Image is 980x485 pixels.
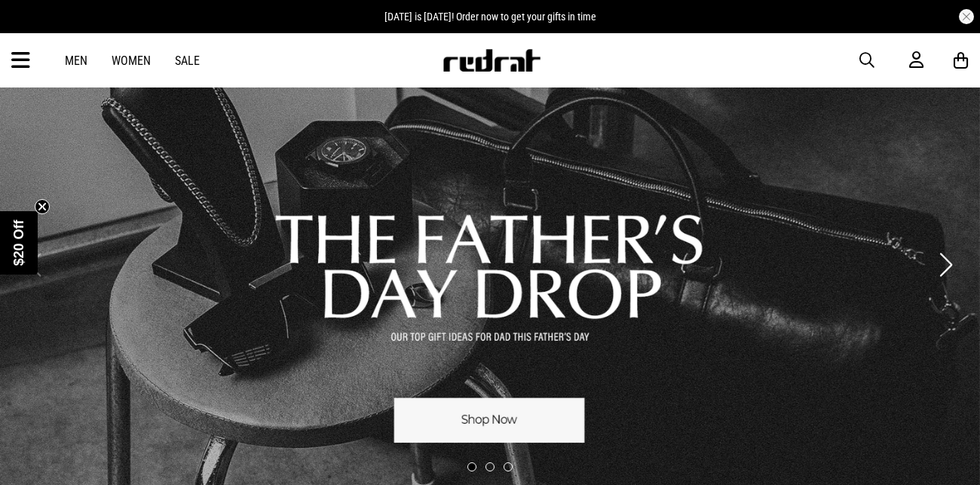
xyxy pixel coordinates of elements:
[384,11,596,23] span: [DATE] is [DATE]! Order now to get your gifts in time
[936,248,956,281] button: Next slide
[35,199,50,214] button: Close teaser
[175,54,200,68] a: Sale
[442,49,541,72] img: Redrat logo
[65,54,87,68] a: Men
[11,219,26,266] span: $20 Off
[112,54,151,68] a: Women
